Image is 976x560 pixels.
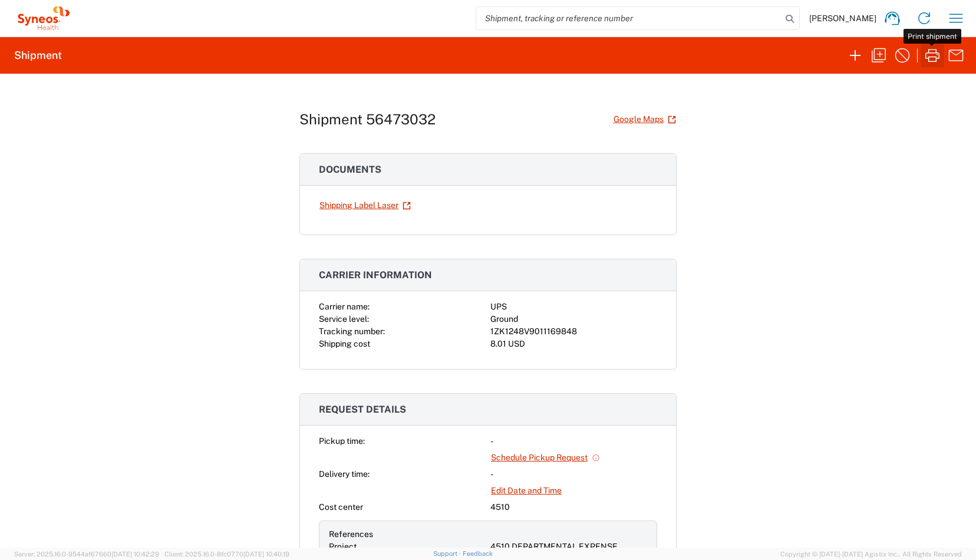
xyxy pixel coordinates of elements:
span: [PERSON_NAME] [809,13,876,24]
span: Copyright © [DATE]-[DATE] Agistix Inc., All Rights Reserved [780,549,962,559]
input: Shipment, tracking or reference number [476,7,782,29]
span: Carrier information [319,269,432,281]
span: Server: 2025.16.0-9544af67660 [14,551,159,558]
div: - [490,435,657,447]
a: Schedule Pickup Request [490,447,601,468]
span: [DATE] 10:40:19 [243,551,289,558]
a: Support [433,550,463,557]
h1: Shipment 56473032 [299,111,436,128]
div: Ground [490,313,657,325]
div: UPS [490,301,657,313]
a: Feedback [463,550,493,557]
div: 4510 DEPARTMENTAL EXPENSE [490,541,647,553]
span: References [329,529,373,539]
span: Cost center [319,502,363,512]
div: 4510 [490,501,657,513]
span: Pickup time: [319,436,365,446]
span: Request details [319,404,406,415]
span: Tracking number: [319,327,385,336]
span: Delivery time: [319,469,370,479]
div: 1ZK1248V9011169848 [490,325,657,338]
span: Carrier name: [319,302,370,311]
span: Shipping cost [319,339,370,348]
span: Documents [319,164,381,175]
div: 8.01 USD [490,338,657,350]
a: Edit Date and Time [490,480,562,501]
h2: Shipment [14,48,62,62]
a: Shipping Label Laser [319,195,411,216]
span: [DATE] 10:42:29 [111,551,159,558]
span: Service level: [319,314,369,324]
div: Project [329,541,486,553]
div: - [490,468,657,480]
a: Google Maps [613,109,677,130]
span: Client: 2025.16.0-8fc0770 [164,551,289,558]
